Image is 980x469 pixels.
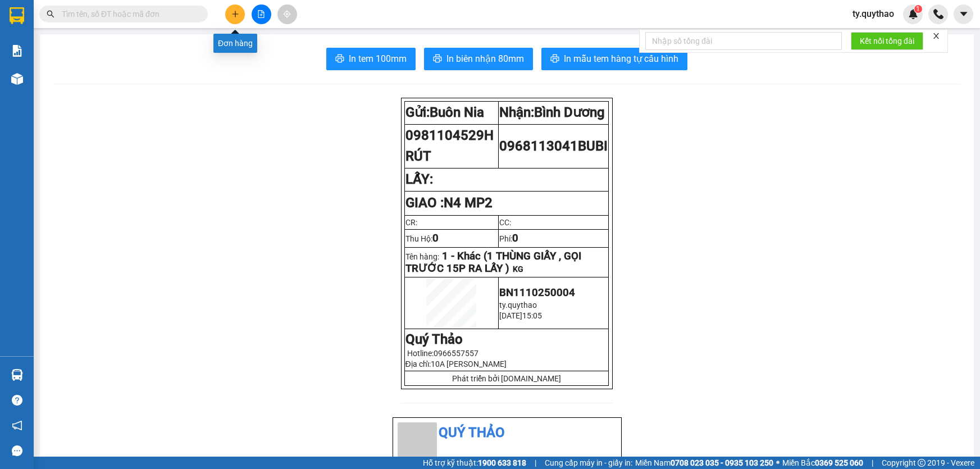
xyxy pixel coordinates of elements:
span: ty.quythao [844,7,903,21]
p: Tên hàng: [405,250,608,275]
span: question-circle [12,395,22,406]
span: | [872,457,873,469]
span: 1 [916,5,920,13]
span: printer [335,54,344,65]
span: N4 MP2 [444,195,493,211]
span: 0 [432,232,439,244]
span: caret-down [959,9,969,19]
button: printerIn mẫu tem hàng tự cấu hình [541,48,687,70]
span: message [12,445,22,456]
input: Nhập số tổng đài [645,32,842,50]
span: BUBI [578,138,608,154]
span: printer [433,54,442,65]
span: aim [283,10,291,18]
img: warehouse-icon [11,369,23,381]
span: [DATE] [499,311,522,320]
input: Tìm tên, số ĐT hoặc mã đơn [62,8,194,20]
span: 0981104529 [405,128,494,165]
td: Thu Hộ: [404,229,498,247]
span: close [932,32,940,40]
button: aim [277,4,297,24]
button: file-add [252,4,271,24]
sup: 1 [914,5,922,13]
span: Buôn Nia [430,104,484,120]
span: ⚪️ [776,461,780,465]
span: Miền Bắc [782,457,863,469]
span: Kết nối tổng đài [860,35,914,47]
span: search [47,10,54,18]
span: copyright [918,459,926,467]
strong: Nhận: [499,104,605,120]
span: Cung cấp máy in - giấy in: [545,457,632,469]
img: logo-vxr [10,7,24,24]
span: 15:05 [522,311,542,320]
span: | [535,457,536,469]
td: Phí: [498,229,608,247]
td: Phát triển bởi [DOMAIN_NAME] [404,371,608,386]
img: warehouse-icon [11,73,23,85]
div: Đơn hàng [213,34,257,53]
span: BN1110250004 [499,286,575,299]
button: plus [225,4,245,24]
button: printerIn biên nhận 80mm [424,48,533,70]
span: 1 - Khác (1 THÙNG GIẤY , GỌI TRƯỚC 15P RA LẤY ) [405,250,581,275]
li: Quý Thảo [398,422,617,444]
td: CC: [498,215,608,229]
strong: GIAO : [405,195,493,211]
span: plus [231,10,239,18]
img: phone-icon [933,9,943,19]
span: printer [550,54,559,65]
span: 0 [512,232,518,244]
span: Miền Nam [635,457,773,469]
strong: Gửi: [405,104,484,120]
span: Địa chỉ: [405,359,507,368]
span: Hotline: [407,349,478,358]
span: KG [513,265,523,274]
span: 0966557557 [434,349,478,358]
span: ty.quythao [499,300,537,309]
strong: 0708 023 035 - 0935 103 250 [671,458,773,467]
strong: Quý Thảo [405,331,463,347]
strong: LẤY: [405,171,433,187]
span: 0968113041 [499,138,608,154]
span: In tem 100mm [349,52,407,66]
span: Bình Dương [534,104,605,120]
span: In biên nhận 80mm [446,52,524,66]
span: Hỗ trợ kỹ thuật: [423,457,526,469]
button: caret-down [954,4,973,24]
strong: 0369 525 060 [815,458,863,467]
button: Kết nối tổng đài [851,32,923,50]
span: In mẫu tem hàng tự cấu hình [564,52,678,66]
span: 10A [PERSON_NAME] [431,359,507,368]
span: file-add [257,10,265,18]
img: icon-new-feature [908,9,918,19]
span: notification [12,420,22,431]
img: solution-icon [11,45,23,57]
td: CR: [404,215,498,229]
button: printerIn tem 100mm [326,48,416,70]
strong: 1900 633 818 [478,458,526,467]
